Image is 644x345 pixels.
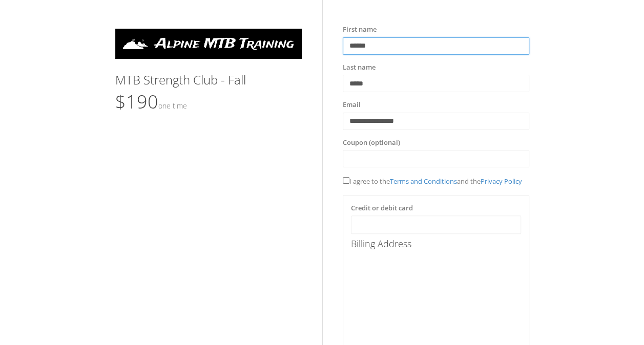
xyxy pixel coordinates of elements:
[358,221,514,229] iframe: Secure card payment input frame
[343,62,376,73] label: Last name
[343,177,522,186] span: I agree to the and the
[343,100,361,110] label: Email
[115,73,302,87] h3: MTB Strength Club - Fall
[390,177,457,186] a: Terms and Conditions
[351,239,521,249] h4: Billing Address
[158,101,187,111] small: One time
[343,138,400,148] label: Coupon (optional)
[115,25,302,63] img: White-on-BlackNarrow.png
[343,25,377,35] label: First name
[351,203,413,213] label: Credit or debit card
[481,177,522,186] a: Privacy Policy
[115,89,187,114] span: $190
